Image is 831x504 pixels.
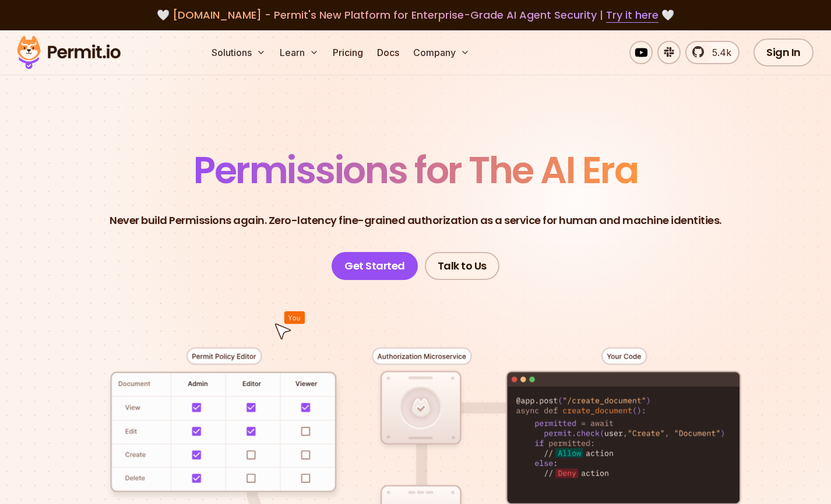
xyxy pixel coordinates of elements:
div: 🤍 🤍 [28,7,803,23]
a: Get Started [332,252,418,280]
span: 5.4k [705,45,731,60]
p: Never build Permissions again. Zero-latency fine-grained authorization as a service for human and... [110,212,721,229]
button: Learn [275,41,323,64]
img: Permit logo [12,33,126,72]
a: Talk to Us [425,252,499,280]
a: Sign In [753,38,814,66]
a: Try it here [606,8,659,23]
span: [DOMAIN_NAME] - Permit's New Platform for Enterprise-Grade AI Agent Security | [172,8,659,22]
button: Solutions [207,41,270,64]
span: Permissions for The AI Era [193,144,638,196]
button: Company [409,41,474,64]
a: 5.4k [685,41,740,64]
a: Pricing [328,41,368,64]
a: Docs [372,41,404,64]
